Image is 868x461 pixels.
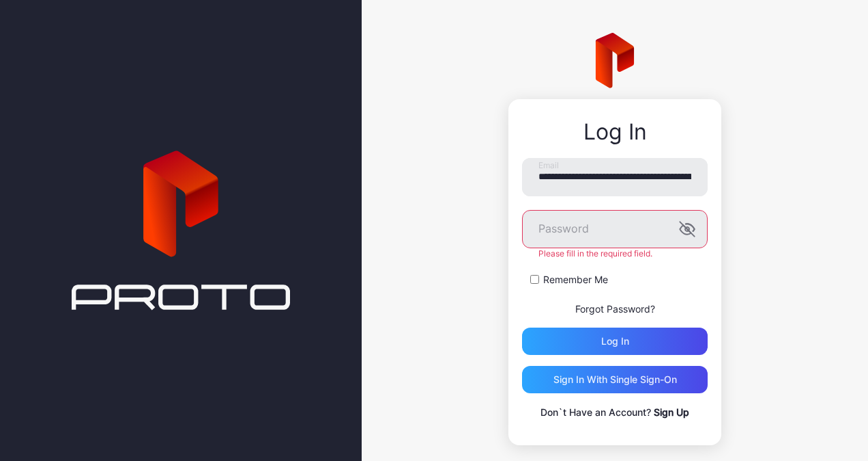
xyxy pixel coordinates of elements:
a: Sign Up [654,406,689,418]
div: Log In [522,120,708,144]
p: Don`t Have an Account? [522,404,708,421]
label: Remember Me [543,273,608,287]
div: Please fill in the required field. [522,248,708,259]
button: Password [679,221,695,237]
div: Log in [601,336,629,347]
div: Sign in With Single Sign-On [553,374,677,385]
button: Log in [522,328,708,355]
input: Email [522,158,708,196]
a: Forgot Password? [575,303,655,315]
button: Sign in With Single Sign-On [522,366,708,393]
input: Password [522,210,708,248]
